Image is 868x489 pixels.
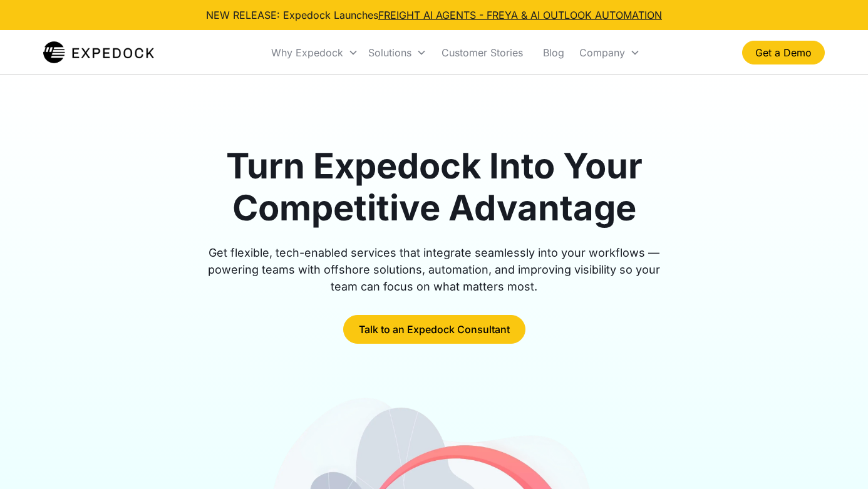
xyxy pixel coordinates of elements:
[574,31,645,74] div: Company
[363,31,431,74] div: Solutions
[742,41,825,64] a: Get a Demo
[194,145,674,229] h1: Turn Expedock Into Your Competitive Advantage
[266,31,363,74] div: Why Expedock
[194,244,674,295] div: Get flexible, tech-enabled services that integrate seamlessly into your workflows — powering team...
[431,31,533,74] a: Customer Stories
[343,315,525,344] a: Talk to an Expedock Consultant
[579,46,625,59] div: Company
[206,8,662,23] div: NEW RELEASE: Expedock Launches
[271,46,343,59] div: Why Expedock
[43,40,154,65] a: home
[368,46,411,59] div: Solutions
[43,40,154,65] img: Expedock Logo
[533,31,574,74] a: Blog
[378,9,662,21] a: FREIGHT AI AGENTS - FREYA & AI OUTLOOK AUTOMATION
